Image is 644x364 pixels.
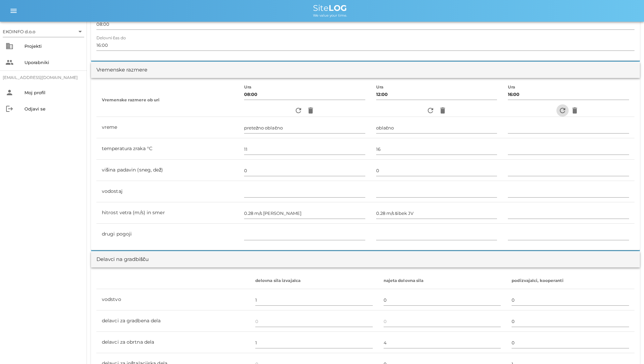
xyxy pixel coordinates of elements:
[96,310,250,332] td: delavci za gradbena dela
[512,337,629,348] input: 0
[313,3,347,13] span: Site
[96,256,149,263] div: Delavci na gradbišču
[76,27,84,36] i: arrow_drop_down
[558,106,567,115] i: refresh
[5,88,14,97] i: person
[571,106,579,115] i: delete
[384,295,501,305] input: 0
[24,60,81,65] div: Uporabniki
[376,85,384,90] label: Ura
[5,105,14,113] i: logout
[255,316,373,327] input: 0
[24,106,81,112] div: Odjavi se
[96,83,239,117] th: Vremenske razmere ob uri
[439,106,447,115] i: delete
[96,289,250,310] td: vodstvo
[378,273,507,289] th: najeta dolovna sila
[512,295,629,305] input: 0
[250,273,378,289] th: delovna sila izvajalca
[96,66,147,74] div: Vremenske razmere
[24,90,81,95] div: Moj profil
[255,295,373,305] input: 0
[96,181,239,202] td: vodostaj
[294,106,302,115] i: refresh
[96,138,239,160] td: temperatura zraka °C
[547,291,644,364] iframe: Chat Widget
[5,58,14,66] i: people
[3,26,84,37] div: EKOINFO d.o.o
[307,106,315,115] i: delete
[506,273,634,289] th: podizvajalci, kooperanti
[5,42,14,50] i: business
[384,316,501,327] input: 0
[10,7,18,15] i: menu
[96,224,239,245] td: drugi pogoji
[508,85,515,90] label: Ura
[96,117,239,138] td: vreme
[384,337,501,348] input: 0
[96,202,239,224] td: hitrost vetra (m/s) in smer
[96,332,250,353] td: delavci za obrtna dela
[255,337,373,348] input: 0
[96,36,126,41] label: Delovni čas do
[96,160,239,181] td: višina padavin (sneg, dež)
[512,316,629,327] input: 0
[3,28,35,35] div: EKOINFO d.o.o
[24,43,81,49] div: Projekti
[313,13,347,18] span: We value your time.
[426,106,435,115] i: refresh
[547,291,644,364] div: Pripomoček za klepet
[329,3,347,13] b: LOG
[244,85,252,90] label: Ura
